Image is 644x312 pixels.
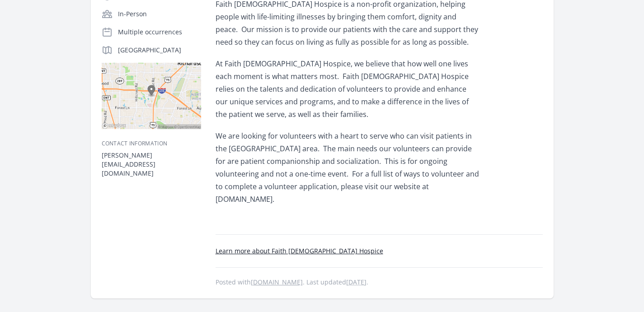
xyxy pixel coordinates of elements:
p: Posted with . Last updated . [216,279,543,286]
img: Map [102,63,201,129]
dd: [EMAIL_ADDRESS][DOMAIN_NAME] [102,160,201,178]
a: [DOMAIN_NAME] [251,278,303,286]
p: In-Person [118,9,201,19]
p: Multiple occurrences [118,28,201,37]
h3: Contact Information [102,140,201,147]
span: We are looking for volunteers with a heart to serve who can visit patients in the [GEOGRAPHIC_DAT... [216,131,479,204]
a: Learn more about Faith [DEMOGRAPHIC_DATA] Hospice [216,247,383,255]
p: [GEOGRAPHIC_DATA] [118,46,201,55]
span: At Faith [DEMOGRAPHIC_DATA] Hospice, we believe that how well one lives each moment is what matte... [216,59,469,119]
dt: [PERSON_NAME] [102,151,201,160]
abbr: Thu, Aug 7, 2025 5:12 PM [346,278,367,286]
